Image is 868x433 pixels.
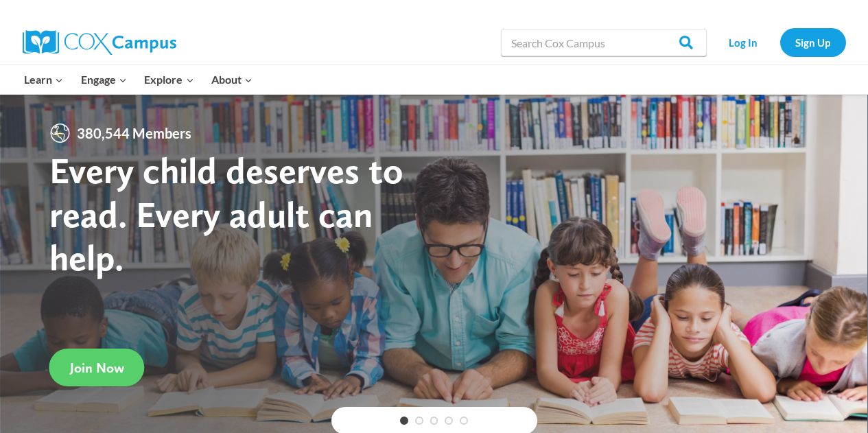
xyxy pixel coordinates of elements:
a: Join Now [49,349,145,386]
a: 3 [430,417,438,425]
span: Learn [24,71,63,89]
span: Engage [81,71,127,89]
input: Search Cox Campus [501,29,707,56]
nav: Secondary Navigation [714,28,846,56]
nav: Primary Navigation [16,65,261,94]
span: About [211,71,253,89]
a: 4 [445,417,453,425]
span: 380,544 Members [71,122,197,144]
a: Log In [714,28,773,56]
strong: Every child deserves to read. Every adult can help. [49,148,403,279]
a: 2 [415,417,423,425]
a: 5 [460,417,468,425]
span: Join Now [70,360,124,376]
span: Explore [144,71,193,89]
a: 1 [400,417,408,425]
img: Cox Campus [23,30,176,55]
a: Sign Up [780,28,846,56]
